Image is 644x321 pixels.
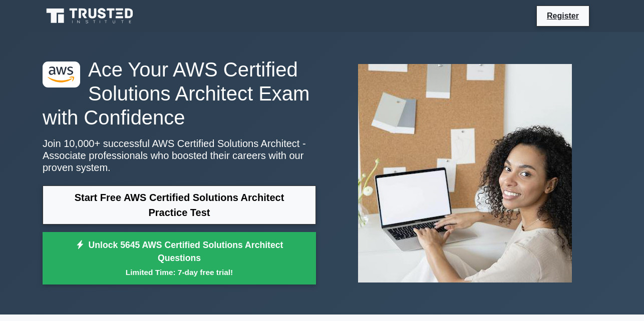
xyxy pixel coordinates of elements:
[43,57,316,129] h1: Ace Your AWS Certified Solutions Architect Exam with Confidence
[43,185,316,224] a: Start Free AWS Certified Solutions Architect Practice Test
[541,9,585,22] a: Register
[43,232,316,285] a: Unlock 5645 AWS Certified Solutions Architect QuestionsLimited Time: 7-day free trial!
[55,266,303,278] small: Limited Time: 7-day free trial!
[43,137,316,173] p: Join 10,000+ successful AWS Certified Solutions Architect - Associate professionals who boosted t...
